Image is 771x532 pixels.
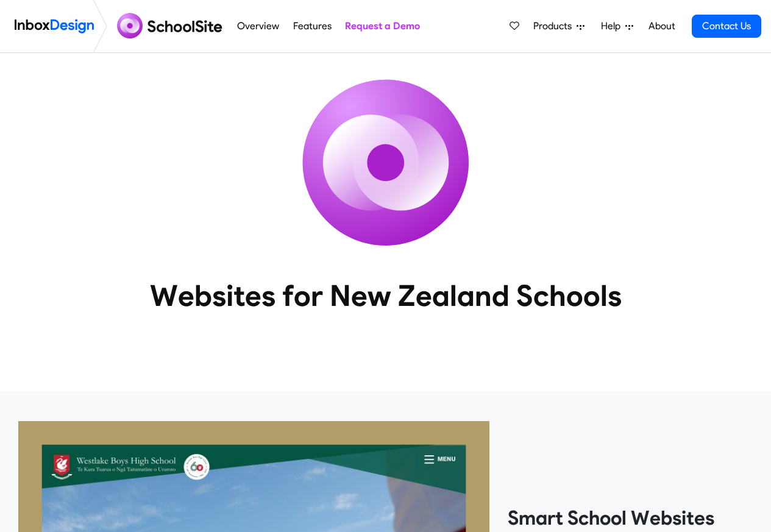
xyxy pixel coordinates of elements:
[276,53,496,272] img: icon_schoolsite.svg
[508,506,753,530] heading: Smart School Websites
[234,14,283,38] a: Overview
[341,14,423,38] a: Request a Demo
[533,19,577,34] span: Products
[645,14,678,38] a: About
[290,14,335,38] a: Features
[96,277,675,314] heading: Websites for New Zealand Schools
[692,15,761,38] a: Contact Us
[596,14,638,38] a: Help
[528,14,589,38] a: Products
[112,12,230,41] img: schoolsite logo
[601,19,625,34] span: Help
